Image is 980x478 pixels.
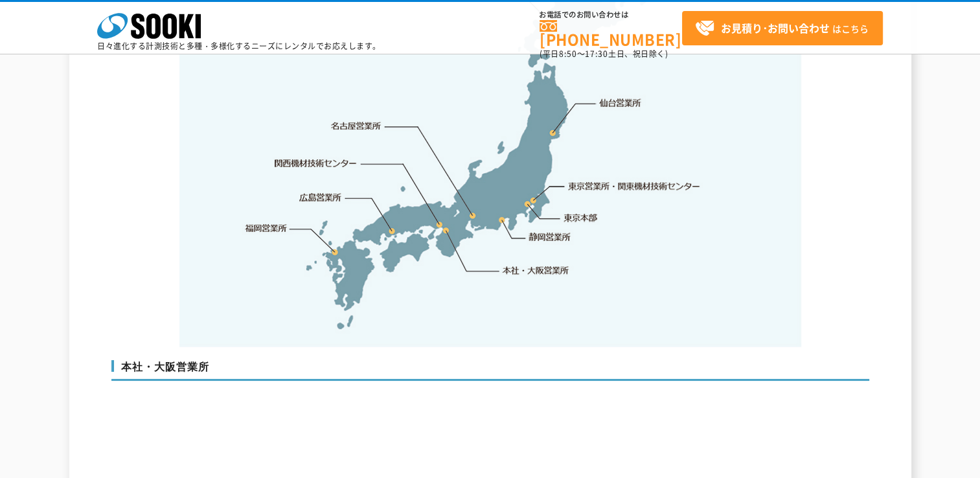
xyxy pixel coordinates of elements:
[501,264,569,277] a: 本社・大阪営業所
[97,42,381,50] p: 日々進化する計測技術と多種・多様化するニーズにレンタルでお応えします。
[540,11,682,19] span: お電話でのお問い合わせは
[721,20,830,36] strong: お見積り･お問い合わせ
[682,11,883,45] a: お見積り･お問い合わせはこちら
[529,231,571,244] a: 静岡営業所
[300,190,342,203] a: 広島営業所
[245,222,287,234] a: 福岡営業所
[585,48,608,60] span: 17:30
[569,179,701,192] a: 東京営業所・関東機材技術センター
[540,48,668,60] span: (平日 ～ 土日、祝日除く)
[599,97,641,109] a: 仙台営業所
[564,212,598,225] a: 東京本部
[331,120,382,133] a: 名古屋営業所
[695,19,869,38] span: はこちら
[559,48,577,60] span: 8:50
[275,157,357,170] a: 関西機材技術センター
[111,360,869,381] h3: 本社・大阪営業所
[540,20,682,47] a: [PHONE_NUMBER]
